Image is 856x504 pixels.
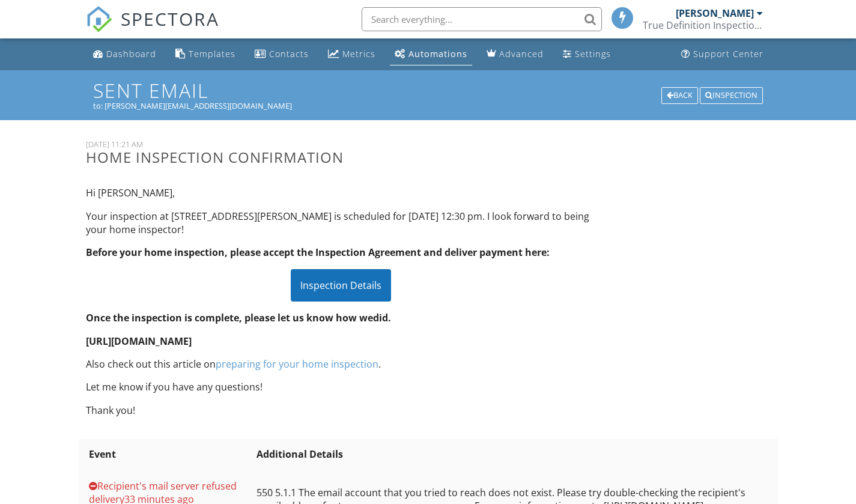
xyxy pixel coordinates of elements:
[323,43,380,65] a: Metrics
[676,7,754,19] div: [PERSON_NAME]
[189,48,235,59] div: Templates
[86,311,373,324] strong: Once the inspection is complete, please let us know how we
[86,335,192,348] strong: [URL][DOMAIN_NAME]
[216,357,378,371] a: preparing for your home inspection
[86,186,596,199] p: Hi [PERSON_NAME],
[86,246,550,259] strong: Before your home inspection, please accept the Inspection Agreement and deliver payment here:
[482,43,548,65] a: Advanced
[86,16,219,41] a: SPECTORA
[575,48,611,59] div: Settings
[362,7,602,31] input: Search everything...
[86,439,254,470] th: Event
[693,48,763,59] div: Support Center
[269,48,309,59] div: Contacts
[88,43,161,65] a: Dashboard
[250,43,314,65] a: Contacts
[661,87,698,104] div: Back
[121,6,219,31] span: SPECTORA
[390,43,472,65] a: Automations (Basic)
[86,139,596,149] div: [DATE] 11:21 AM
[86,210,596,237] p: Your inspection at [STREET_ADDRESS][PERSON_NAME] is scheduled for [DATE] 12:30 pm. I look forward...
[253,439,770,470] th: Additional Details
[86,404,596,417] p: Thank you!
[93,101,762,111] div: to: [PERSON_NAME][EMAIL_ADDRESS][DOMAIN_NAME]
[86,357,596,371] p: Also check out this article on .
[408,48,467,59] div: Automations
[676,43,768,65] a: Support Center
[86,149,596,165] h3: Home Inspection Confirmation
[291,279,391,292] a: Inspection Details
[558,43,616,65] a: Settings
[499,48,544,59] div: Advanced
[342,48,375,59] div: Metrics
[643,19,763,31] div: True Definition Inspections Service
[700,87,763,104] div: Inspection
[86,380,596,393] p: Let me know if you have any questions!
[373,311,391,324] strong: did.
[700,89,763,100] a: Inspection
[86,6,112,32] img: The Best Home Inspection Software - Spectora
[661,89,700,100] a: Back
[171,43,240,65] a: Templates
[291,269,391,302] div: Inspection Details
[106,48,156,59] div: Dashboard
[93,80,762,101] h1: Sent Email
